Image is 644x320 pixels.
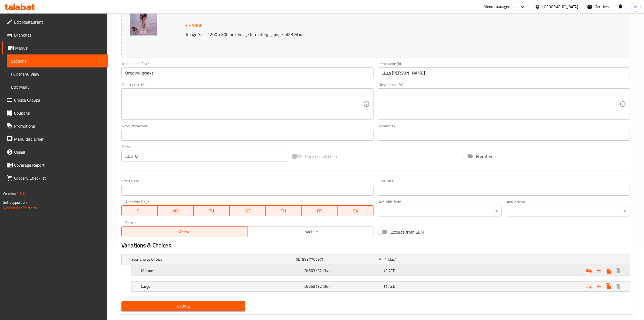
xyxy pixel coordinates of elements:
[266,205,302,216] button: TH
[121,226,248,237] button: Active
[141,284,300,289] h5: Large
[378,256,385,263] span: Min
[604,266,613,276] button: Clone new choice
[131,266,630,276] div: Expand
[196,207,227,215] span: TU
[3,190,16,197] span: Version:
[388,256,395,263] span: Max
[186,22,202,30] span: Change
[121,241,630,250] h2: Variations & Choices
[11,71,103,77] span: Full Menu View
[17,190,25,197] span: 1.0.0
[604,282,613,291] button: Clone new choice
[14,175,103,181] span: Grocery Checklist
[121,67,374,78] input: Enter name En
[2,28,108,41] a: Branches
[303,268,381,273] h5: (ID: 663532134)
[3,199,28,206] span: Get support on:
[594,266,604,276] button: Add new choice
[14,32,103,38] span: Branches
[14,97,103,103] span: Choice Groups
[378,67,630,78] input: Enter name Ar
[7,80,108,93] a: Edit Menu
[303,284,381,289] h5: (ID: 663532136)
[2,119,108,132] a: Promotions
[121,205,158,216] button: SU
[2,93,108,106] a: Choice Groups
[304,207,335,215] span: FR
[122,254,630,264] div: Expand
[250,228,371,236] span: Inactive
[121,130,374,141] input: Please enter product barcode
[484,4,517,10] div: Menu-management
[124,207,156,215] span: SU
[3,204,37,211] a: Support.OpsPlatform
[383,267,388,274] span: 12
[126,303,241,310] span: Update
[268,207,299,215] span: TH
[296,257,376,262] h5: (ID: 898776597)
[14,162,103,168] span: Coverage Report
[121,301,245,311] button: Update
[305,153,337,160] span: Price on selection
[232,207,263,215] span: WE
[7,67,108,80] a: Full Menu View
[338,205,374,216] button: SA
[476,153,493,160] span: Free item
[135,151,288,161] input: Please enter price
[131,282,630,291] div: Expand
[194,205,230,216] button: TU
[383,283,388,290] span: 15
[385,256,387,263] span: 1
[2,15,108,28] a: Edit Restaurant
[14,19,103,25] span: Edit Restaurant
[584,282,594,291] button: Add choice group
[14,149,103,155] span: Upsell
[2,159,108,172] a: Coverage Report
[160,207,191,215] span: MO
[14,136,103,142] span: Menu disclaimer
[158,205,194,216] button: MO
[141,268,300,273] h5: Medium
[2,132,108,146] a: Menu disclaimer
[11,58,103,64] span: Sections
[230,205,266,216] button: WE
[634,4,638,10] span: M
[184,20,204,31] button: Change
[395,256,397,263] span: 1
[11,84,103,90] span: Edit Menu
[14,123,103,129] span: Promotions
[378,206,502,216] div: ​
[506,206,630,216] div: ​
[130,8,157,35] img: 20200115_Talabat_UAE_Cafe637921169091778990.jpg
[15,45,103,51] span: Menus
[2,172,108,185] a: Grocery Checklist
[543,4,578,10] div: [GEOGRAPHIC_DATA]
[391,229,424,235] span: Exclude from GEM
[124,228,246,236] span: Active
[7,54,108,67] a: Sections
[594,282,604,291] button: Add new choice
[2,146,108,159] a: Upsell
[302,205,338,216] button: FR
[378,130,630,141] input: Please enter product sku
[2,106,108,119] a: Coupons
[388,283,395,290] span: AED
[247,226,374,237] button: Inactive
[131,257,294,262] h5: Your Choice Of Size:
[613,282,623,291] button: Delete Large
[584,266,594,276] button: Add choice group
[340,207,371,215] span: SA
[184,31,553,38] p: Image Size: 1200 x 800 px / Image formats: jpg, png / 5MB Max.
[378,257,458,262] div: ,
[388,267,395,274] span: AED
[2,41,108,54] a: Menus
[613,266,623,276] button: Delete Medium
[14,110,103,116] span: Coupons
[125,153,133,159] p: AED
